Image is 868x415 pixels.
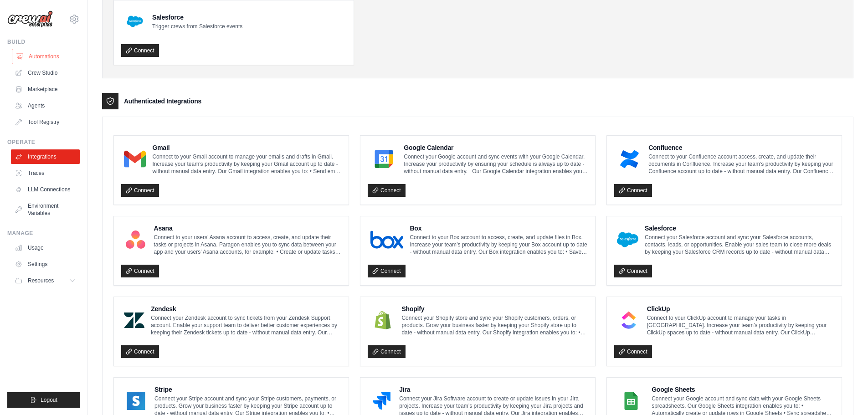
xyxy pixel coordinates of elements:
[151,314,341,336] p: Connect your Zendesk account to sync tickets from your Zendesk Support account. Enable your suppo...
[11,166,80,180] a: Traces
[151,304,341,313] h4: Zendesk
[12,49,81,64] a: Automations
[124,231,147,249] img: Asana Logo
[11,182,80,197] a: LLM Connections
[7,392,80,408] button: Logout
[124,150,146,168] img: Gmail Logo
[614,265,652,277] a: Connect
[7,38,80,46] div: Build
[368,265,406,277] a: Connect
[368,184,406,197] a: Connect
[647,314,834,336] p: Connect to your ClickUp account to manage your tasks in [GEOGRAPHIC_DATA]. Increase your team’s p...
[410,224,588,233] h4: Box
[11,241,80,255] a: Usage
[368,345,406,358] a: Connect
[370,231,403,249] img: Box Logo
[410,234,588,256] p: Connect to your Box account to access, create, and update files in Box. Increase your team’s prod...
[124,10,146,32] img: Salesforce Logo
[152,13,242,22] h4: Salesforce
[7,10,53,28] img: Logo
[648,143,834,152] h4: Confluence
[404,153,588,175] p: Connect your Google account and sync events with your Google Calendar. Increase your productivity...
[647,304,834,313] h4: ClickUp
[152,23,242,30] p: Trigger crews from Salesforce events
[645,234,834,256] p: Connect your Salesforce account and sync your Salesforce accounts, contacts, leads, or opportunit...
[7,230,80,237] div: Manage
[401,314,588,336] p: Connect your Shopify store and sync your Shopify customers, orders, or products. Grow your busine...
[11,149,80,164] a: Integrations
[121,184,159,197] a: Connect
[370,150,397,168] img: Google Calendar Logo
[617,311,641,329] img: ClickUp Logo
[152,153,341,175] p: Connect to your Gmail account to manage your emails and drafts in Gmail. Increase your team’s pro...
[124,392,148,410] img: Stripe Logo
[617,150,642,168] img: Confluence Logo
[617,231,638,249] img: Salesforce Logo
[121,44,159,57] a: Connect
[11,115,80,129] a: Tool Registry
[121,265,159,277] a: Connect
[614,345,652,358] a: Connect
[154,385,341,394] h4: Stripe
[11,273,80,288] button: Resources
[370,311,395,329] img: Shopify Logo
[154,224,341,233] h4: Asana
[399,385,588,394] h4: Jira
[11,199,80,220] a: Environment Variables
[617,392,645,410] img: Google Sheets Logo
[28,277,54,284] span: Resources
[648,153,834,175] p: Connect to your Confluence account access, create, and update their documents in Confluence. Incr...
[124,311,144,329] img: Zendesk Logo
[652,385,834,394] h4: Google Sheets
[11,257,80,272] a: Settings
[404,143,588,152] h4: Google Calendar
[11,82,80,97] a: Marketplace
[11,98,80,113] a: Agents
[41,396,57,404] span: Logout
[370,392,393,410] img: Jira Logo
[121,345,159,358] a: Connect
[645,224,834,233] h4: Salesforce
[614,184,652,197] a: Connect
[152,143,341,152] h4: Gmail
[401,304,588,313] h4: Shopify
[7,138,80,146] div: Operate
[154,234,341,256] p: Connect to your users’ Asana account to access, create, and update their tasks or projects in Asa...
[124,97,201,106] h3: Authenticated Integrations
[11,66,80,80] a: Crew Studio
